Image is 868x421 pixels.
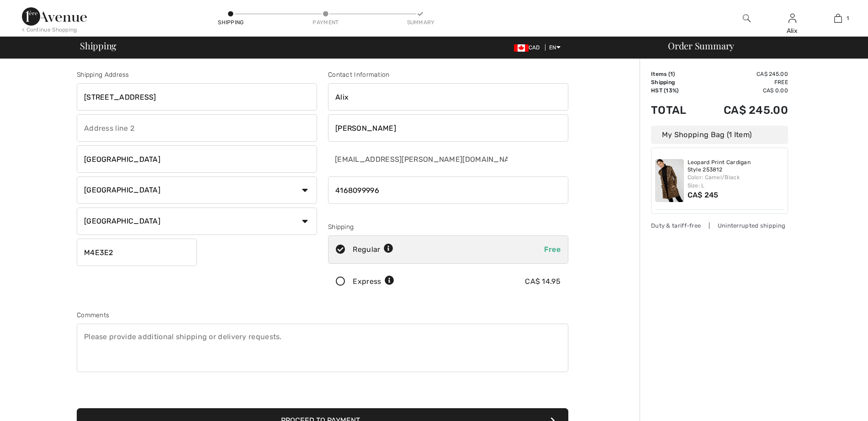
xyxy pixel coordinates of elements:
[353,276,394,287] div: Express
[407,18,434,27] div: Summary
[651,86,699,95] td: HST (13%)
[328,176,568,204] input: Mobile
[688,191,719,199] span: CA$ 245
[651,70,699,78] td: Items ( )
[834,13,842,24] img: My Bag
[651,78,699,86] td: Shipping
[328,83,568,111] input: First name
[847,14,849,22] span: 1
[688,159,784,173] a: Leopard Print Cardigan Style 253812
[651,126,788,144] div: My Shopping Bag (1 Item)
[514,44,544,51] span: CAD
[770,26,815,36] div: Alix
[743,13,751,24] img: search the website
[657,41,863,50] div: Order Summary
[688,173,784,190] div: Color: Camel/Black Size: L
[544,245,561,254] span: Free
[77,70,317,80] div: Shipping Address
[77,239,197,266] input: Zip/Postal Code
[80,41,116,50] span: Shipping
[312,18,339,27] div: Payment
[655,159,684,202] img: Leopard Print Cardigan Style 253812
[77,310,568,320] div: Comments
[22,7,87,26] img: 1ère Avenue
[651,95,699,126] td: Total
[328,222,568,232] div: Shipping
[328,70,568,80] div: Contact Information
[217,18,245,27] div: Shipping
[699,78,788,86] td: Free
[699,95,788,126] td: CA$ 245.00
[328,114,568,142] input: Last name
[815,13,860,24] a: 1
[77,83,317,111] input: Address line 1
[549,44,561,51] span: EN
[353,244,393,255] div: Regular
[328,145,508,173] input: E-mail
[789,14,796,22] a: Sign In
[22,26,77,34] div: < Continue Shopping
[77,114,317,142] input: Address line 2
[789,13,796,24] img: My Info
[651,221,788,230] div: Duty & tariff-free | Uninterrupted shipping
[525,276,561,287] div: CA$ 14.95
[514,44,529,52] img: Canadian Dollar
[670,71,673,77] span: 1
[77,145,317,173] input: City
[699,86,788,95] td: CA$ 0.00
[699,70,788,78] td: CA$ 245.00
